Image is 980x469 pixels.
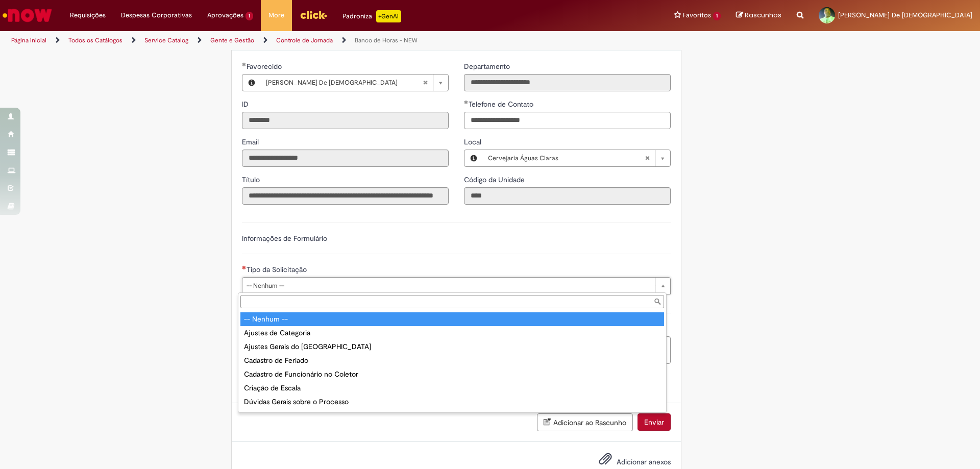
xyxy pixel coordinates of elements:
[238,310,666,412] ul: Tipo da Solicitação
[240,312,664,326] div: -- Nenhum --
[240,340,664,354] div: Ajustes Gerais do [GEOGRAPHIC_DATA]
[240,381,664,395] div: Criação de Escala
[240,395,664,409] div: Dúvidas Gerais sobre o Processo
[240,409,664,423] div: Ponto Web/Mobile
[240,354,664,367] div: Cadastro de Feriado
[240,367,664,381] div: Cadastro de Funcionário no Coletor
[240,326,664,340] div: Ajustes de Categoria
